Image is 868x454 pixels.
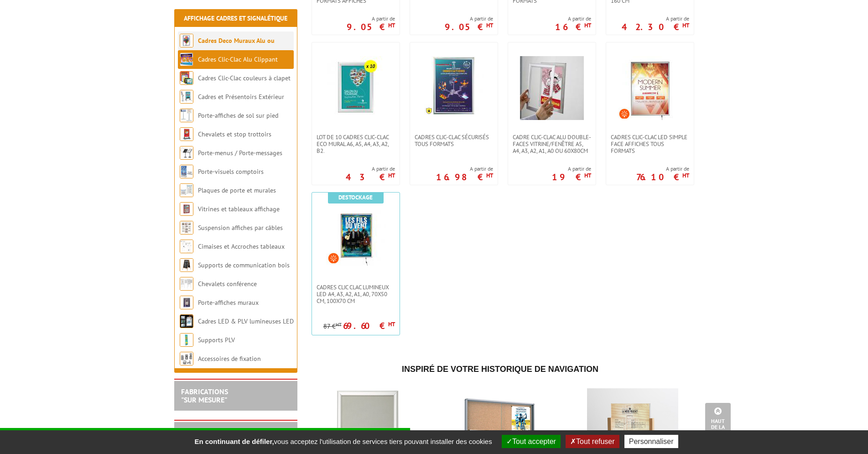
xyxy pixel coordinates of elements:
a: Chevalets et stop trottoirs [198,130,271,138]
p: 16 € [555,24,591,30]
span: A partir de [436,165,493,172]
a: Cadre clic-clac alu double-faces Vitrine/fenêtre A5, A4, A3, A2, A1, A0 ou 60x80cm [508,134,596,154]
strong: En continuant de défiler, [194,438,274,445]
sup: HT [682,172,689,179]
img: Suspension affiches par câbles [180,221,193,235]
img: Cadres Clic-Clac Sécurisés Tous formats [424,56,483,115]
img: Porte-menus / Porte-messages [180,146,193,160]
p: 19 € [552,174,591,180]
a: Cadres Deco Muraux Alu ou [GEOGRAPHIC_DATA] [180,37,275,63]
span: A partir de [636,165,689,172]
button: Tout accepter [502,435,561,448]
img: Cimaises et Accroches tableaux [180,240,193,253]
button: Tout refuser [566,435,619,448]
img: Chevalets conférence [180,277,193,291]
a: Cadres Clic-Clac LED simple face affiches tous formats [606,134,694,154]
a: Cadres Clic-Clac Sécurisés Tous formats [410,134,498,147]
a: Cadres et Présentoirs Extérieur [198,93,284,101]
span: A partir de [445,15,493,22]
a: Cimaises et Accroches tableaux [198,242,285,250]
sup: HT [388,320,395,328]
img: Supports de communication bois [180,258,193,272]
img: Cadres Clic-Clac LED simple face affiches tous formats [618,56,682,120]
img: Accessoires de fixation [180,352,193,365]
img: Porte-visuels comptoirs [180,165,193,178]
a: Porte-menus / Porte-messages [198,149,282,157]
a: Porte-affiches muraux [198,298,259,307]
a: Affichage Cadres et Signalétique [184,14,287,22]
b: Destockage [338,193,373,201]
p: 16.98 € [436,174,493,180]
a: Vitrines et tableaux affichage [198,205,280,213]
sup: HT [388,172,395,179]
img: Cadres Clic Clac lumineux LED A4, A3, A2, A1, A0, 70x50 cm, 100x70 cm [326,206,385,266]
span: Inspiré de votre historique de navigation [402,365,598,374]
a: Plaques de porte et murales [198,186,276,194]
span: A partir de [622,15,689,22]
img: Porte-affiches muraux [180,296,193,309]
img: Supports PLV [180,333,193,347]
img: Lot de 10 cadres Clic-Clac Eco mural A6, A5, A4, A3, A2, B2. [324,56,388,120]
img: Porte-affiches de sol sur pied [180,109,193,122]
a: Chevalets conférence [198,280,257,288]
a: Porte-visuels comptoirs [198,167,264,176]
span: A partir de [346,165,395,172]
sup: HT [584,172,591,179]
a: Suspension affiches par câbles [198,224,283,232]
span: A partir de [347,15,395,22]
p: 9.05 € [445,24,493,30]
img: Cadres et Présentoirs Extérieur [180,90,193,104]
span: Lot de 10 cadres Clic-Clac Eco mural A6, A5, A4, A3, A2, B2. [317,134,395,154]
a: Cadres LED & PLV lumineuses LED [198,317,294,325]
span: A partir de [555,15,591,22]
img: Cadres Deco Muraux Alu ou Bois [180,34,193,47]
sup: HT [486,21,493,29]
img: Chevalets et stop trottoirs [180,127,193,141]
span: vous acceptez l'utilisation de services tiers pouvant installer des cookies [190,438,496,445]
span: Cadre clic-clac alu double-faces Vitrine/fenêtre A5, A4, A3, A2, A1, A0 ou 60x80cm [513,134,591,154]
a: FABRICATIONS"Sur Mesure" [181,387,228,404]
sup: HT [584,21,591,29]
span: A partir de [552,165,591,172]
a: Cadres Clic-Clac couleurs à clapet [198,74,291,82]
a: Accessoires de fixation [198,355,261,363]
img: Cadre clic-clac alu double-faces Vitrine/fenêtre A5, A4, A3, A2, A1, A0 ou 60x80cm [520,56,584,120]
p: 42.30 € [622,24,689,30]
a: Cadres Clic-Clac Alu Clippant [198,55,278,63]
a: Lot de 10 cadres Clic-Clac Eco mural A6, A5, A4, A3, A2, B2. [312,134,400,154]
a: Supports PLV [198,336,235,344]
a: Cadres Clic Clac lumineux LED A4, A3, A2, A1, A0, 70x50 cm, 100x70 cm [312,284,400,304]
span: Cadres Clic-Clac Sécurisés Tous formats [415,134,493,147]
sup: HT [388,21,395,29]
img: Plaques de porte et murales [180,183,193,197]
sup: HT [486,172,493,179]
p: 87 € [323,323,342,330]
img: Cadres LED & PLV lumineuses LED [180,314,193,328]
p: 76.10 € [636,174,689,180]
p: 69.60 € [343,323,395,329]
a: Supports de communication bois [198,261,290,269]
p: 9.05 € [347,24,395,30]
button: Personnaliser (fenêtre modale) [624,435,678,448]
span: Cadres Clic-Clac LED simple face affiches tous formats [611,134,689,154]
p: 43 € [346,174,395,180]
img: Vitrines et tableaux affichage [180,202,193,216]
sup: HT [682,21,689,29]
span: Cadres Clic Clac lumineux LED A4, A3, A2, A1, A0, 70x50 cm, 100x70 cm [317,284,395,304]
img: Cadres Clic-Clac couleurs à clapet [180,71,193,85]
a: Haut de la page [705,403,731,440]
sup: HT [336,321,342,328]
a: Porte-affiches de sol sur pied [198,111,278,120]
